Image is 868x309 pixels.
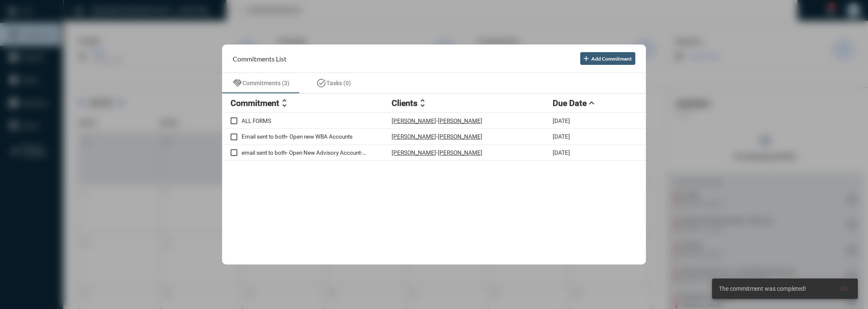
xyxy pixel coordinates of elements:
p: ALL FORMS [242,117,392,124]
span: The commitment was completed! [719,284,806,293]
p: [PERSON_NAME] [438,133,482,140]
span: Tasks (0) [326,80,351,86]
p: [PERSON_NAME] [438,117,482,124]
p: - [436,149,438,156]
p: [PERSON_NAME] [438,149,482,156]
mat-icon: unfold_more [417,98,428,108]
mat-icon: expand_less [587,98,597,108]
button: Ok [834,281,854,296]
span: Ok [840,285,848,292]
p: [DATE] [553,133,570,140]
p: [PERSON_NAME] [392,117,436,124]
p: email sent to both- Open New Advisory Account- TUF681988 [242,149,392,156]
h2: Commitment [231,98,279,108]
mat-icon: handshake [232,78,242,88]
p: [PERSON_NAME] [392,133,436,140]
h2: Commitments List [233,55,287,63]
h2: Clients [392,98,417,108]
p: [DATE] [553,149,570,156]
mat-icon: unfold_more [279,98,289,108]
span: Commitments (3) [242,80,289,86]
p: [PERSON_NAME] [392,149,436,156]
h2: Due Date [553,98,587,108]
p: - [436,133,438,140]
p: Email sent to both- Open new WBA Accounts [242,133,392,140]
mat-icon: add [582,54,590,63]
p: [DATE] [553,117,570,124]
button: Add Commitment [580,52,635,65]
p: - [436,117,438,124]
mat-icon: task_alt [316,78,326,88]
